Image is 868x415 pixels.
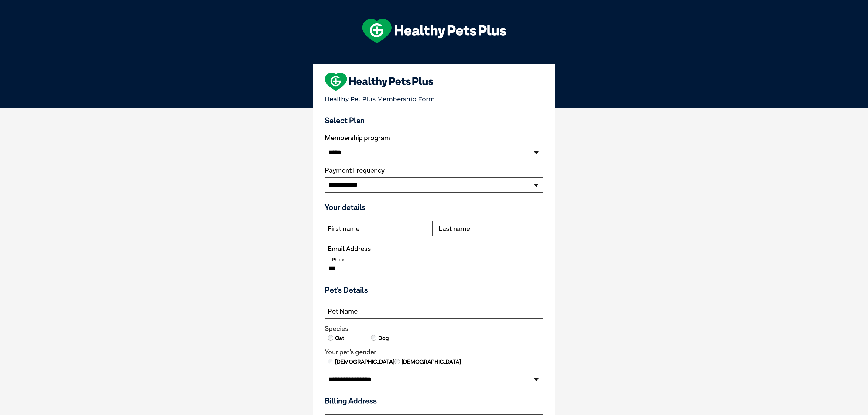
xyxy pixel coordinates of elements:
label: Email Address [328,245,371,253]
label: Phone [331,257,346,262]
label: First name [328,225,359,233]
label: Dog [378,334,389,342]
img: hpp-logo-landscape-green-white.png [362,19,506,43]
h3: Pet's Details [322,285,546,294]
img: heart-shape-hpp-logo-large.png [325,73,433,91]
legend: Your pet's gender [325,348,543,356]
legend: Species [325,325,543,333]
h3: Billing Address [325,396,543,405]
label: Last name [439,225,470,233]
p: Healthy Pet Plus Membership Form [325,93,543,103]
label: [DEMOGRAPHIC_DATA] [401,358,461,366]
label: Membership program [325,134,543,142]
label: [DEMOGRAPHIC_DATA] [335,358,394,366]
label: Payment Frequency [325,166,385,174]
h3: Select Plan [325,116,543,125]
label: Cat [335,334,344,342]
h3: Your details [325,203,543,212]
